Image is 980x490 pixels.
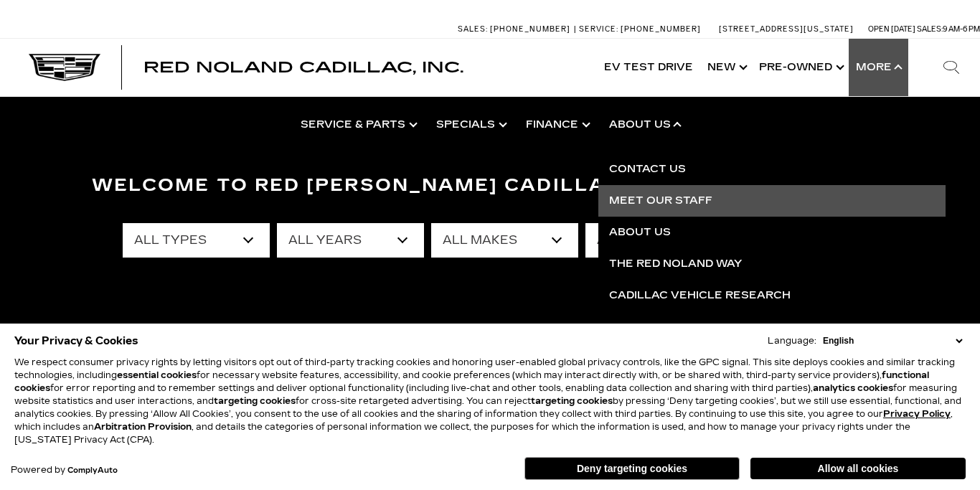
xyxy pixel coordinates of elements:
a: Specials [425,96,515,154]
select: Filter by year [277,223,424,258]
span: Your Privacy & Cookies [14,331,138,351]
a: Cadillac Vehicle Research [598,280,946,311]
select: Filter by type [123,223,270,258]
a: The Red Noland Way [598,248,946,280]
span: [PHONE_NUMBER] [490,24,570,34]
select: Filter by make [431,223,578,258]
strong: analytics cookies [813,383,893,393]
a: ComplyAuto [67,466,118,475]
span: 9 AM-6 PM [943,24,980,34]
a: Pre-Owned [752,39,849,96]
strong: essential cookies [117,370,197,380]
a: About Us [598,217,946,248]
a: Sales: [PHONE_NUMBER] [458,25,574,33]
span: Red Noland Cadillac, Inc. [143,59,463,76]
a: Meet Our Staff [598,185,946,217]
a: Contact Us [598,154,946,185]
strong: targeting cookies [531,396,613,406]
span: Sales: [917,24,943,34]
strong: Arbitration Provision [94,422,192,432]
a: New [700,39,752,96]
button: Deny targeting cookies [524,457,740,480]
a: Privacy Policy [883,409,951,419]
button: Allow all cookies [750,458,966,479]
a: Finance [515,96,598,154]
a: About Us [598,96,691,154]
a: Electric Vehicle Dealer near [GEOGRAPHIC_DATA] [598,311,946,343]
select: Language Select [819,334,966,347]
a: Red Noland Cadillac, Inc. [143,60,463,75]
button: More [849,39,908,96]
select: Filter by model [585,223,732,258]
a: Service & Parts [290,96,425,154]
span: Service: [579,24,618,34]
span: [PHONE_NUMBER] [621,24,701,34]
div: Language: [768,336,816,345]
h3: Welcome to Red [PERSON_NAME] Cadillac, Inc. [92,171,888,200]
span: Open [DATE] [868,24,915,34]
a: [STREET_ADDRESS][US_STATE] [719,24,854,34]
div: Powered by [11,466,118,475]
a: Service: [PHONE_NUMBER] [574,25,705,33]
a: EV Test Drive [597,39,700,96]
span: Sales: [458,24,488,34]
strong: targeting cookies [214,396,296,406]
p: We respect consumer privacy rights by letting visitors opt out of third-party tracking cookies an... [14,356,966,446]
img: Cadillac Dark Logo with Cadillac White Text [29,54,100,81]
